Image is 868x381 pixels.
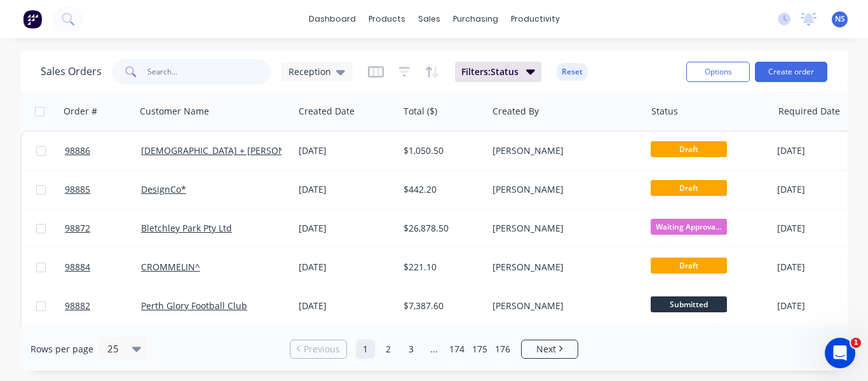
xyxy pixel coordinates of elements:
[755,62,827,82] button: Create order
[299,183,393,196] div: [DATE]
[403,300,478,312] div: $7,387.60
[141,144,326,156] a: [DEMOGRAPHIC_DATA] + [PERSON_NAME] ^
[141,300,247,312] a: Perth Glory Football Club
[403,105,437,118] div: Total ($)
[835,13,845,25] span: NS
[402,340,421,359] a: Page 3
[65,261,90,274] span: 98884
[403,222,478,235] div: $26,878.50
[447,10,505,29] div: purchasing
[492,261,633,274] div: [PERSON_NAME]
[65,209,141,247] a: 98872
[362,10,412,29] div: products
[470,340,489,359] a: Page 175
[140,105,209,118] div: Customer Name
[492,222,633,235] div: [PERSON_NAME]
[302,10,362,29] a: dashboard
[557,63,588,81] button: Reset
[23,10,42,29] img: Factory
[288,65,331,78] span: Reception
[851,338,861,348] span: 1
[31,343,93,356] span: Rows per page
[356,340,375,359] a: Page 1 is your current page
[147,59,271,85] input: Search...
[492,144,633,157] div: [PERSON_NAME]
[492,300,633,312] div: [PERSON_NAME]
[505,10,566,29] div: productivity
[651,219,727,235] span: Waiting Approva...
[141,222,232,234] a: Bletchley Park Pty Ltd
[403,144,478,157] div: $1,050.50
[447,340,466,359] a: Page 174
[412,10,447,29] div: sales
[492,183,633,196] div: [PERSON_NAME]
[141,261,200,273] a: CROMMELIN^
[686,62,750,82] button: Options
[299,144,393,157] div: [DATE]
[65,144,90,157] span: 98886
[492,105,539,118] div: Created By
[65,183,90,196] span: 98885
[299,105,355,118] div: Created Date
[493,340,512,359] a: Page 176
[522,343,578,356] a: Next page
[299,261,393,274] div: [DATE]
[651,141,727,157] span: Draft
[299,300,393,312] div: [DATE]
[64,105,97,118] div: Order #
[285,340,583,359] ul: Pagination
[41,66,102,78] h1: Sales Orders
[65,326,141,364] a: 98883
[65,300,90,312] span: 98882
[455,62,541,82] button: Filters:Status
[651,258,727,274] span: Draft
[141,183,186,195] a: DesignCo*
[651,105,678,118] div: Status
[424,340,444,359] a: Jump forward
[65,287,141,325] a: 98882
[825,338,855,368] iframe: Intercom live chat
[778,105,840,118] div: Required Date
[403,261,478,274] div: $221.10
[65,248,141,286] a: 98884
[536,343,556,356] span: Next
[299,222,393,235] div: [DATE]
[651,296,727,312] span: Submitted
[65,170,141,209] a: 98885
[461,66,519,78] span: Filters: Status
[651,180,727,196] span: Draft
[290,343,346,356] a: Previous page
[65,132,141,170] a: 98886
[379,340,398,359] a: Page 2
[304,343,340,356] span: Previous
[65,222,90,235] span: 98872
[403,183,478,196] div: $442.20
